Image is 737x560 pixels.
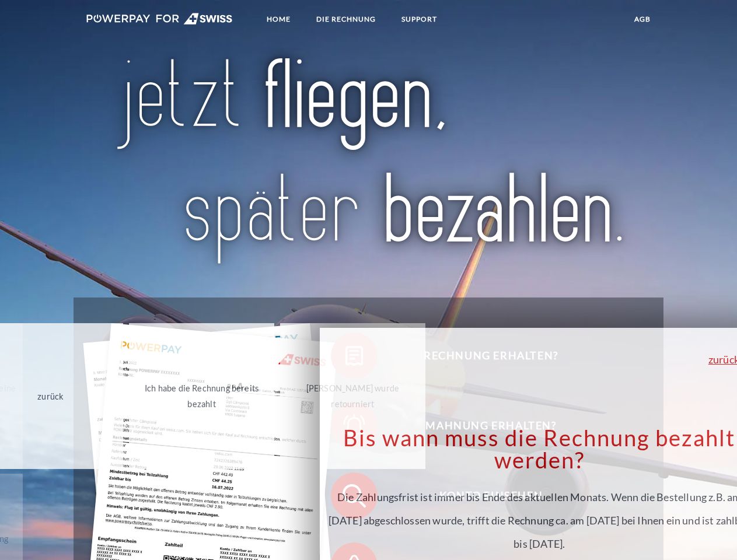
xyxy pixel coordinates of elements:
[86,13,233,24] img: logo-swiss-white.svg
[624,9,661,30] a: agb
[306,9,386,30] a: DIE RECHNUNG
[111,56,626,268] img: title-swiss_de.svg
[257,9,301,30] a: Home
[136,380,267,412] div: Ich habe die Rechnung bereits bezahlt
[392,9,447,30] a: SUPPORT
[287,380,418,412] div: [PERSON_NAME] wurde retourniert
